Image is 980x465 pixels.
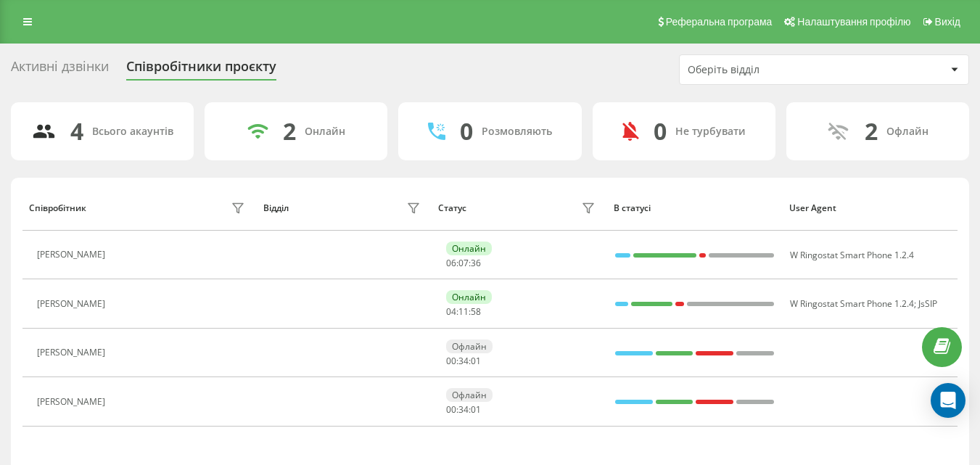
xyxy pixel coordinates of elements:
[789,203,951,213] div: User Agent
[471,403,481,416] span: 01
[865,118,878,145] div: 2
[446,356,481,366] div: : :
[446,257,456,269] span: 06
[446,388,493,402] div: Офлайн
[458,355,469,367] span: 34
[935,16,960,28] span: Вихід
[37,250,109,260] div: [PERSON_NAME]
[446,405,481,415] div: : :
[886,125,928,138] div: Офлайн
[460,118,473,145] div: 0
[11,59,109,81] div: Активні дзвінки
[37,347,109,358] div: [PERSON_NAME]
[446,340,493,353] div: Офлайн
[471,305,481,318] span: 58
[37,397,109,407] div: [PERSON_NAME]
[471,257,481,269] span: 36
[305,125,345,138] div: Онлайн
[263,203,289,213] div: Відділ
[70,118,83,145] div: 4
[675,125,746,138] div: Не турбувати
[614,203,775,213] div: В статусі
[446,305,456,318] span: 04
[688,64,861,76] div: Оберіть відділ
[446,403,456,416] span: 00
[29,203,86,213] div: Співробітник
[446,242,492,255] div: Онлайн
[471,355,481,367] span: 01
[458,305,469,318] span: 11
[446,355,456,367] span: 00
[92,125,173,138] div: Всього акаунтів
[446,307,481,317] div: : :
[458,403,469,416] span: 34
[666,16,773,28] span: Реферальна програма
[790,249,914,261] span: W Ringostat Smart Phone 1.2.4
[482,125,552,138] div: Розмовляють
[790,297,914,310] span: W Ringostat Smart Phone 1.2.4
[126,59,276,81] div: Співробітники проєкту
[446,290,492,304] div: Онлайн
[797,16,910,28] span: Налаштування профілю
[654,118,667,145] div: 0
[918,297,937,310] span: JsSIP
[446,258,481,268] div: : :
[438,203,466,213] div: Статус
[458,257,469,269] span: 07
[283,118,296,145] div: 2
[931,383,965,418] div: Open Intercom Messenger
[37,299,109,309] div: [PERSON_NAME]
